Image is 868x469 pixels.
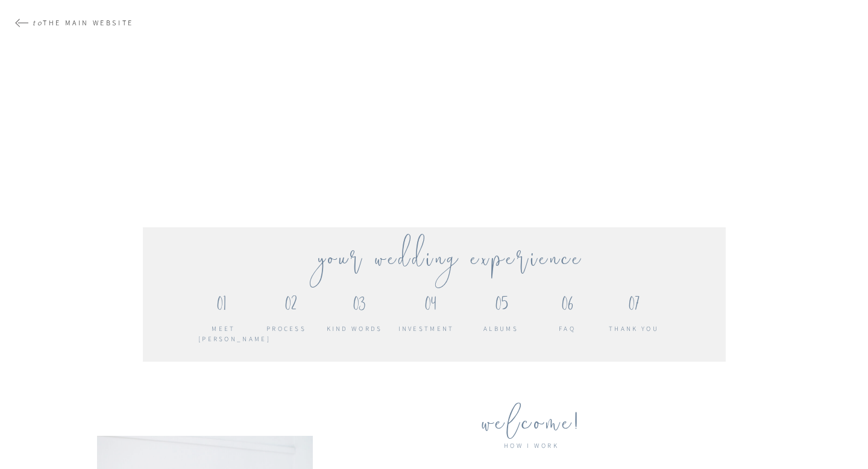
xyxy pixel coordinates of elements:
a: 07 [615,291,653,317]
a: 04 [418,291,443,317]
a: albums [472,324,530,337]
a: 06 [552,291,582,317]
a: 03 [347,291,371,321]
a: 01 [209,291,234,323]
i: to [33,18,43,27]
a: FAQ [544,324,591,339]
a: process [250,324,322,339]
a: 02 [278,291,303,322]
a: THANK YOU [603,324,665,338]
h2: Welcome! [383,405,678,436]
p: THE MAIN WEBSITE [33,18,153,28]
h3: how i work [422,441,641,450]
a: 05 [489,291,514,317]
a: MEET [PERSON_NAME] [198,324,249,339]
h2: your Wedding Experience [286,243,614,285]
a: kind words [324,324,385,339]
a: investment [390,324,462,338]
a: toTHE MAIN WEBSITE [33,18,153,28]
